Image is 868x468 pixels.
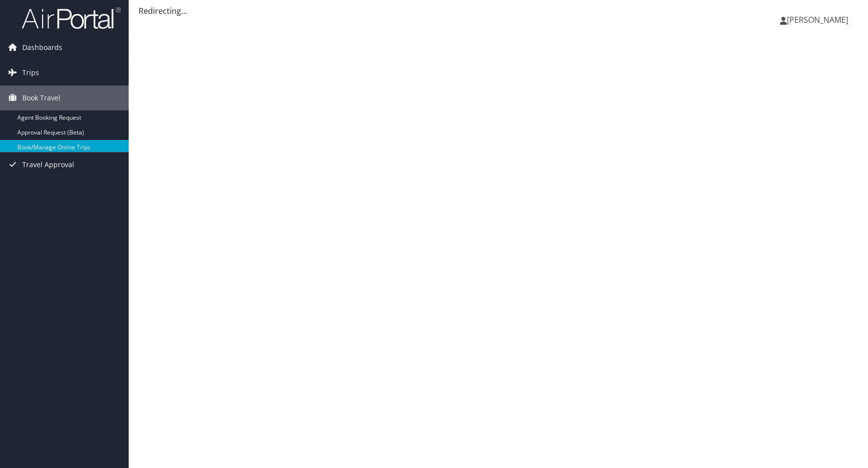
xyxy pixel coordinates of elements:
span: Book Travel [22,86,60,110]
span: [PERSON_NAME] [787,14,848,25]
div: Redirecting... [139,5,858,17]
span: Travel Approval [22,152,74,177]
span: Trips [22,60,39,85]
span: Dashboards [22,35,62,60]
a: [PERSON_NAME] [780,5,858,35]
img: airportal-logo.png [22,6,121,30]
